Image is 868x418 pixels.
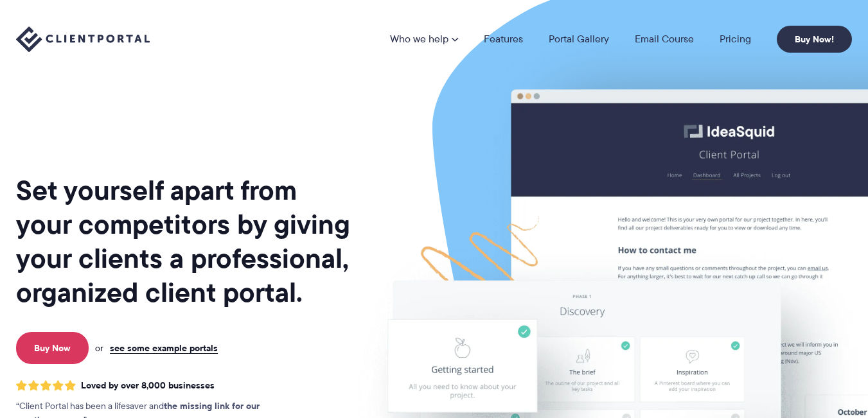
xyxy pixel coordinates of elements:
span: or [95,342,103,354]
a: Features [484,34,523,44]
a: see some example portals [110,342,218,354]
a: Email Course [635,34,694,44]
span: Loved by over 8,000 businesses [81,380,215,391]
a: Pricing [720,34,751,44]
a: Buy Now! [777,26,852,53]
a: Buy Now [16,332,89,364]
a: Portal Gallery [549,34,609,44]
a: Who we help [390,34,458,44]
h1: Set yourself apart from your competitors by giving your clients a professional, organized client ... [16,173,350,309]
